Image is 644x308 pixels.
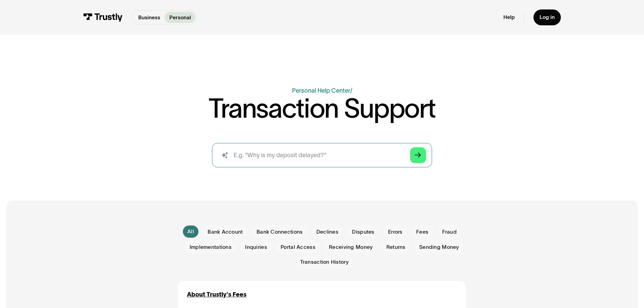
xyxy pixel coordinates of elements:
div: All [187,228,194,235]
span: Portal Access [281,243,315,251]
p: Personal [169,14,191,22]
span: Bank Account [208,228,243,236]
div: Log in [540,14,555,21]
a: Personal [165,12,195,23]
h1: Transaction Support [209,95,435,122]
a: About Trustly's Fees [187,290,246,299]
a: Log in [533,9,561,25]
input: search [212,143,432,167]
span: Errors [388,228,403,236]
a: Help [503,14,515,21]
form: Email Form [178,225,466,269]
form: Search [212,143,432,167]
span: Bank Connections [257,228,303,236]
span: Fraud [442,228,457,236]
span: Declines [316,228,338,236]
p: Business [138,14,160,22]
span: Disputes [352,228,374,236]
a: Business [134,12,165,23]
span: Implementations [190,243,232,251]
span: Transaction History [300,258,349,266]
span: Sending Money [419,243,459,251]
span: Fees [416,228,428,236]
div: / [350,87,352,94]
a: Personal Help Center [292,87,350,94]
span: Receiving Money [329,243,373,251]
a: All [183,226,199,238]
span: Returns [386,243,406,251]
img: Trustly Logo [83,13,123,22]
span: Inquiries [245,243,267,251]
